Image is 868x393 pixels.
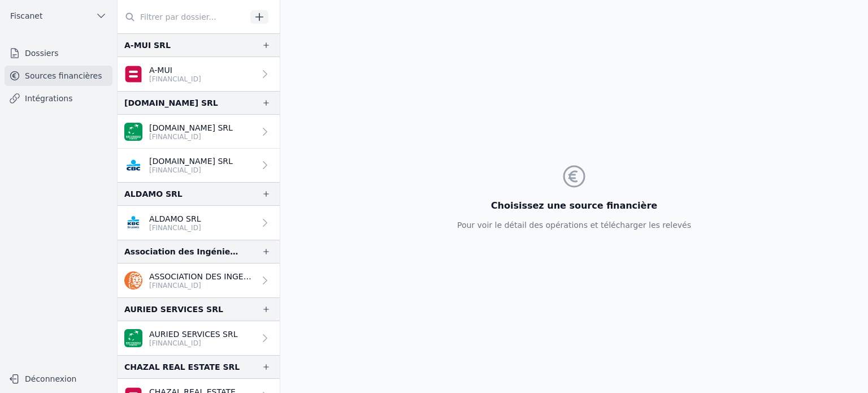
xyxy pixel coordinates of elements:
a: ALDAMO SRL [FINANCIAL_ID] [118,206,280,240]
img: BNP_BE_BUSINESS_GEBABEBB.png [124,329,142,347]
a: A-MUI [FINANCIAL_ID] [118,57,280,91]
p: AURIED SERVICES SRL [149,329,238,340]
a: [DOMAIN_NAME] SRL [FINANCIAL_ID] [118,149,280,182]
a: [DOMAIN_NAME] SRL [FINANCIAL_ID] [118,115,280,149]
button: Déconnexion [5,370,112,388]
input: Filtrer par dossier... [118,7,246,27]
p: ALDAMO SRL [149,213,201,224]
div: A-MUI SRL [124,38,171,52]
img: BNP_BE_BUSINESS_GEBABEBB.png [124,123,142,141]
p: [FINANCIAL_ID] [149,166,233,175]
p: [FINANCIAL_ID] [149,223,201,232]
a: Intégrations [5,88,112,109]
p: [DOMAIN_NAME] SRL [149,156,233,167]
div: AURIED SERVICES SRL [124,303,223,316]
div: [DOMAIN_NAME] SRL [124,96,218,110]
a: Dossiers [5,43,112,63]
a: AURIED SERVICES SRL [FINANCIAL_ID] [118,321,280,355]
div: CHAZAL REAL ESTATE SRL [124,360,240,374]
p: ASSOCIATION DES INGENIEURS CIVIL ASBL A.I.L.V. [149,271,255,282]
img: CBC_CREGBEBB.png [124,156,142,174]
img: ing.png [124,271,142,290]
div: ALDAMO SRL [124,187,183,201]
h3: Choisissez une source financière [457,199,691,213]
a: Sources financières [5,66,112,86]
p: [DOMAIN_NAME] SRL [149,122,233,133]
p: A-MUI [149,64,201,76]
p: [FINANCIAL_ID] [149,75,201,84]
img: KBC_BRUSSELS_KREDBEBB.png [124,214,142,232]
p: [FINANCIAL_ID] [149,281,255,290]
p: Pour voir le détail des opérations et télécharger les relevés [457,219,691,231]
a: ASSOCIATION DES INGENIEURS CIVIL ASBL A.I.L.V. [FINANCIAL_ID] [118,264,280,297]
button: Fiscanet [5,7,112,25]
div: Association des Ingénieurs Civils Sortis de l'Université [DEMOGRAPHIC_DATA] de Louvain-Vereniging... [124,245,244,258]
span: Fiscanet [10,10,42,21]
img: belfius.png [124,65,142,83]
p: [FINANCIAL_ID] [149,339,238,348]
p: [FINANCIAL_ID] [149,132,233,141]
